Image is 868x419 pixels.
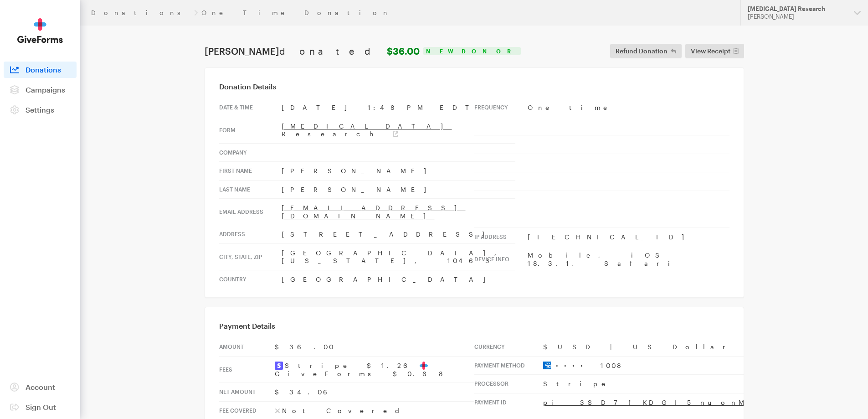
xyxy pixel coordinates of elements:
a: Campaigns [4,82,77,98]
th: City, state, zip [219,243,282,270]
a: [EMAIL_ADDRESS][DOMAIN_NAME] [282,204,466,220]
td: [GEOGRAPHIC_DATA] [282,270,515,288]
th: Date & time [219,98,282,117]
span: Settings [26,105,54,114]
th: Email address [219,199,282,225]
th: Amount [219,338,275,356]
th: Company [219,143,282,162]
td: $36.00 [275,338,474,356]
td: $USD | US Dollar [543,338,863,356]
div: New Donor [423,47,521,55]
th: First Name [219,162,282,181]
h3: Payment Details [219,321,729,331]
td: [PERSON_NAME] [282,180,515,199]
td: [DATE] 1:48 PM EDT [282,98,515,117]
a: Donations [4,62,77,78]
td: [PERSON_NAME] [282,162,515,181]
td: Stripe $1.26 GiveForms $0.68 [275,356,474,383]
a: Donations [91,9,190,16]
img: GiveForms [17,18,63,43]
th: Address [219,225,282,244]
th: Frequency [474,98,528,117]
button: Refund Donation [610,44,682,58]
th: Net Amount [219,383,275,402]
span: Campaigns [26,85,65,94]
h3: Donation Details [219,82,729,91]
td: Stripe [543,375,863,393]
td: •••• 1008 [543,356,863,375]
span: View Receipt [691,46,730,57]
th: Fees [219,356,275,383]
th: Currency [474,338,543,356]
td: [TECHNICAL_ID] [528,228,729,246]
a: pi_3SD7fKDGI5nuonMo0qTsKQXy [543,398,863,406]
th: Country [219,270,282,288]
th: Payment Method [474,356,543,375]
th: Form [219,117,282,143]
span: Donations [26,65,61,74]
a: Sign Out [4,399,77,415]
td: $34.06 [275,383,474,402]
span: donated [279,46,385,57]
td: Mobile, iOS 18.3.1, Safari [528,246,729,273]
td: [STREET_ADDRESS] [282,225,515,244]
th: Last Name [219,180,282,199]
td: One time [528,98,729,117]
img: stripe2-5d9aec7fb46365e6c7974577a8dae7ee9b23322d394d28ba5d52000e5e5e0903.svg [275,362,283,370]
div: [PERSON_NAME] [748,13,847,21]
a: Account [4,379,77,395]
img: favicon-aeed1a25926f1876c519c09abb28a859d2c37b09480cd79f99d23ee3a2171d47.svg [420,362,428,370]
td: [GEOGRAPHIC_DATA], [US_STATE], 10463 [282,243,515,270]
a: [MEDICAL_DATA] Research [282,122,452,138]
span: Refund Donation [616,46,668,57]
h1: [PERSON_NAME] [205,46,420,57]
a: View Receipt [685,44,744,58]
div: [MEDICAL_DATA] Research [748,5,847,13]
span: Account [26,383,55,391]
th: Processor [474,375,543,393]
strong: $36.00 [387,46,420,57]
th: IP address [474,228,528,246]
span: Sign Out [26,403,56,411]
a: Settings [4,102,77,118]
th: Payment Id [474,393,543,411]
th: Device info [474,246,528,273]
